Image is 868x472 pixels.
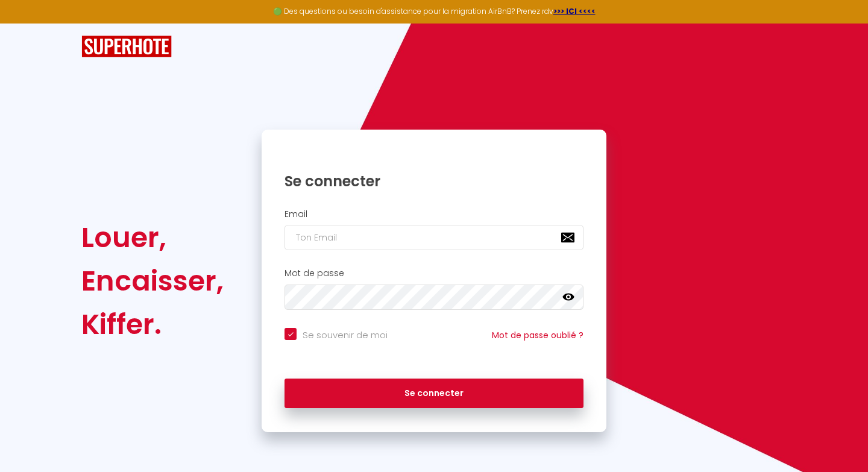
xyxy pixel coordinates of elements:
[553,6,596,16] a: >>> ICI <<<<
[81,36,172,58] img: SuperHote logo
[81,303,224,346] div: Kiffer.
[81,259,224,303] div: Encaisser,
[285,172,583,190] h1: Se connecter
[285,268,583,278] h2: Mot de passe
[285,209,583,219] h2: Email
[81,216,224,259] div: Louer,
[285,225,583,250] input: Ton Email
[285,379,583,409] button: Se connecter
[492,329,583,341] a: Mot de passe oublié ?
